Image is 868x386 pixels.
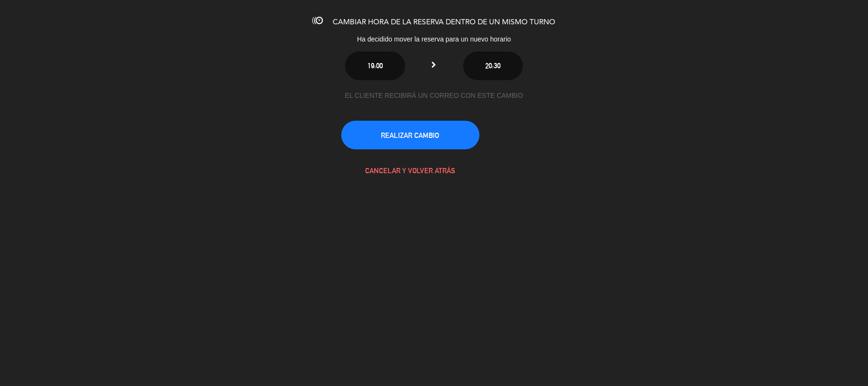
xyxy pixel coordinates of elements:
div: Ha decidido mover la reserva para un nuevo horario [277,34,592,45]
span: 19:00 [368,62,383,70]
button: 20:30 [463,52,523,80]
button: 19:00 [345,52,405,80]
button: CANCELAR Y VOLVER ATRÁS [341,156,480,185]
button: REALIZAR CAMBIO [341,121,480,149]
span: CAMBIAR HORA DE LA RESERVA DENTRO DE UN MISMO TURNO [333,19,556,26]
div: EL CLIENTE RECIBIRÁ UN CORREO CON ESTE CAMBIO [341,90,527,101]
span: 20:30 [485,62,500,70]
